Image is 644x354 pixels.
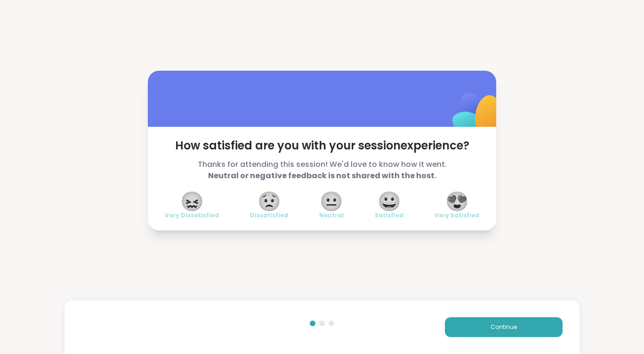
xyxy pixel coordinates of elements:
[165,138,479,153] span: How satisfied are you with your session experience?
[445,317,563,337] button: Continue
[165,212,219,219] span: Very Dissatisfied
[375,212,403,219] span: Satisfied
[258,193,281,210] span: 😟
[430,68,524,162] img: ShareWell Logomark
[250,212,288,219] span: Dissatisfied
[378,193,401,210] span: 😀
[320,193,343,210] span: 😐
[165,159,479,181] span: Thanks for attending this session! We'd love to know how it went.
[445,193,469,210] span: 😍
[491,323,517,331] span: Continue
[208,170,436,181] b: Neutral or negative feedback is not shared with the host.
[180,193,204,210] span: 😖
[319,212,344,219] span: Neutral
[435,212,479,219] span: Very Satisfied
